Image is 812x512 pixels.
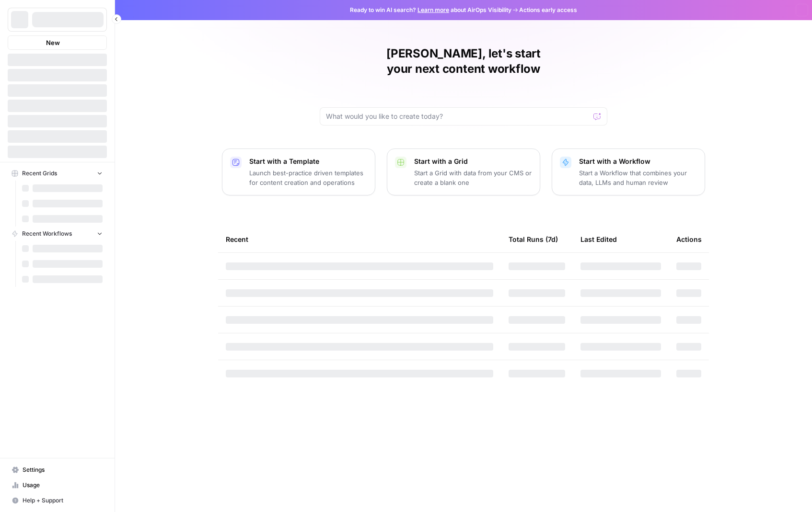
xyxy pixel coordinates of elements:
button: Start with a WorkflowStart a Workflow that combines your data, LLMs and human review [552,148,705,195]
button: Help + Support [8,493,107,508]
span: Recent Grids [22,169,57,178]
span: New [46,38,60,47]
p: Start a Grid with data from your CMS or create a blank one [414,168,532,187]
span: Help + Support [23,496,103,505]
a: Learn more [418,6,449,13]
span: Settings [23,466,103,474]
a: Settings [8,462,107,478]
div: Actions [676,226,702,252]
span: Ready to win AI search? about AirOps Visibility [350,6,511,14]
button: Recent Workflows [8,227,107,241]
div: Recent [226,226,493,252]
p: Start with a Template [249,157,367,166]
h1: [PERSON_NAME], let's start your next content workflow [320,46,607,77]
span: Usage [23,481,103,489]
p: Launch best-practice driven templates for content creation and operations [249,168,367,187]
span: Recent Workflows [22,229,72,238]
button: Start with a GridStart a Grid with data from your CMS or create a blank one [387,148,540,195]
button: Start with a TemplateLaunch best-practice driven templates for content creation and operations [222,148,375,195]
a: Usage [8,478,107,493]
span: Actions early access [519,6,577,14]
div: Total Runs (7d) [509,226,558,252]
button: Recent Grids [8,166,107,181]
p: Start with a Workflow [579,157,697,166]
p: Start with a Grid [414,157,532,166]
input: What would you like to create today? [326,112,590,121]
p: Start a Workflow that combines your data, LLMs and human review [579,168,697,187]
div: Last Edited [580,226,617,252]
button: New [8,35,107,50]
